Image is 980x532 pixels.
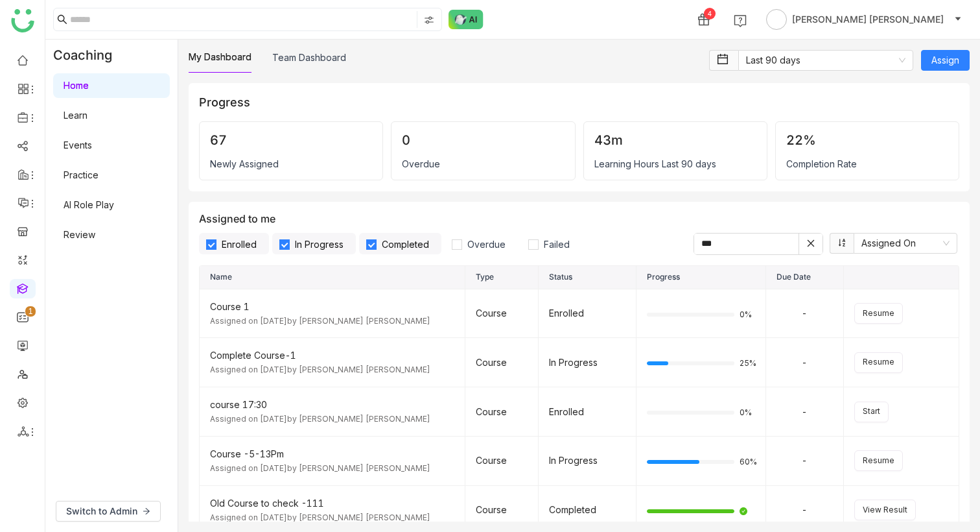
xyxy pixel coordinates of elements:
[210,413,454,426] div: Assigned on [DATE] by [PERSON_NAME] [PERSON_NAME]
[210,496,454,511] div: Old Course to check -111
[449,10,484,29] img: ask-buddy-normal.svg
[66,504,137,518] span: Switch to Admin
[786,158,948,169] div: Completion Rate
[766,9,787,30] img: avatar
[290,239,349,250] span: In Progress
[476,356,528,370] div: Course
[210,348,454,363] div: Complete Course-1
[465,266,539,289] th: Type
[854,500,916,520] button: View Result
[863,356,894,369] span: Resume
[476,453,528,468] div: Course
[854,402,889,422] button: Start
[740,359,755,367] span: 25%
[861,234,950,253] nz-select-item: Assigned On
[64,80,89,91] a: Home
[210,158,372,169] div: Newly Assigned
[766,437,844,486] td: -
[402,158,564,169] div: Overdue
[424,15,434,25] img: search-type.svg
[377,239,434,250] span: Completed
[539,239,575,250] span: Failed
[549,356,625,370] div: In Progress
[210,364,454,376] div: Assigned on [DATE] by [PERSON_NAME] [PERSON_NAME]
[740,458,755,466] span: 60%
[704,8,716,19] div: 4
[594,158,756,169] div: Learning Hours Last 90 days
[11,9,34,32] img: logo
[549,503,625,517] div: Completed
[210,300,454,314] div: Course 1
[863,455,894,467] span: Resume
[740,311,755,319] span: 0%
[210,447,454,461] div: Course -5-13Pm
[854,352,903,373] button: Resume
[549,453,625,468] div: In Progress
[766,387,844,437] td: -
[402,132,564,148] div: 0
[549,306,625,320] div: Enrolled
[476,405,528,419] div: Course
[766,338,844,387] td: -
[734,14,747,27] img: help.svg
[854,303,903,324] button: Resume
[64,169,99,180] a: Practice
[210,463,454,475] div: Assigned on [DATE] by [PERSON_NAME] [PERSON_NAME]
[272,52,346,63] a: Team Dashboard
[863,308,894,320] span: Resume
[64,139,92,151] a: Events
[45,40,132,71] div: Coaching
[766,266,844,289] th: Due Date
[210,132,372,148] div: 67
[64,110,87,121] a: Learn
[921,50,970,71] button: Assign
[766,289,844,339] td: -
[854,450,903,471] button: Resume
[740,409,755,417] span: 0%
[476,306,528,320] div: Course
[199,212,959,255] div: Assigned to me
[764,9,964,30] button: [PERSON_NAME] [PERSON_NAME]
[199,93,959,111] div: Progress
[931,53,959,67] span: Assign
[28,305,33,318] p: 1
[539,266,636,289] th: Status
[636,266,766,289] th: Progress
[476,503,528,517] div: Course
[863,405,880,418] span: Start
[25,306,36,317] nz-badge-sup: 1
[746,51,905,70] nz-select-item: Last 90 days
[549,405,625,419] div: Enrolled
[863,504,907,516] span: View Result
[792,12,944,27] span: [PERSON_NAME] [PERSON_NAME]
[462,239,511,250] span: Overdue
[216,239,262,250] span: Enrolled
[210,398,454,412] div: course 17:30
[210,512,454,524] div: Assigned on [DATE] by [PERSON_NAME] [PERSON_NAME]
[64,229,95,240] a: Review
[189,51,251,62] a: My Dashboard
[64,199,114,210] a: AI Role Play
[594,132,756,148] div: 43m
[56,501,161,522] button: Switch to Admin
[210,315,454,328] div: Assigned on [DATE] by [PERSON_NAME] [PERSON_NAME]
[786,132,948,148] div: 22%
[200,266,465,289] th: Name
